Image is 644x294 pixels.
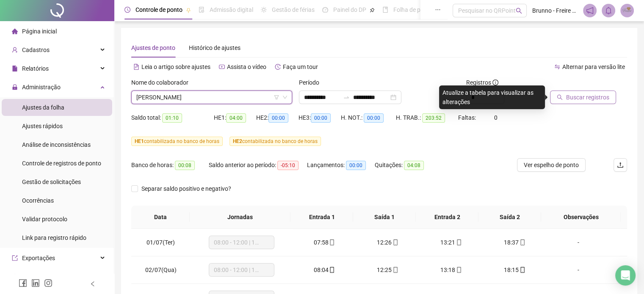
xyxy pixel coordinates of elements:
span: mobile [519,239,525,245]
span: Controle de registros de ponto [22,160,101,167]
button: Buscar registros [550,91,616,104]
span: search [516,8,522,14]
span: 12:25 [377,267,392,273]
span: HE 1 [135,138,144,144]
label: Nome do colaborador [131,78,194,87]
span: mobile [392,267,398,273]
span: Link para registro rápido [22,234,86,241]
span: pushpin [186,8,191,13]
div: Open Intercom Messenger [615,265,636,286]
span: Registros [466,78,498,87]
div: H. NOT.: [341,113,396,123]
span: - [577,267,579,273]
span: ellipsis [435,7,441,13]
span: 18:37 [504,239,519,246]
span: Gestão de férias [272,6,315,13]
th: Observações [541,206,621,229]
span: book [382,7,388,13]
span: Folha de pagamento [393,6,448,13]
span: Ver espelho de ponto [524,160,579,170]
div: Saldo total: [131,113,214,123]
span: 01:10 [162,113,182,123]
span: 00:08 [175,161,195,170]
span: FELIPE DE OLIVEIRA SANTOS [136,91,287,104]
div: HE 1: [214,113,256,123]
span: Histórico de ajustes [189,44,240,51]
span: 0 [494,114,498,121]
span: Gestão de solicitações [22,179,81,185]
span: mobile [455,239,462,245]
span: 13:18 [440,267,455,273]
th: Data [131,206,190,229]
span: mobile [328,267,335,273]
span: lock [12,84,18,90]
span: swap [554,64,560,70]
span: Cadastros [22,47,50,53]
span: Faltas: [458,114,477,121]
span: Validar protocolo [22,216,67,223]
span: Página inicial [22,28,57,35]
th: Saída 2 [478,206,541,229]
span: Leia o artigo sobre ajustes [141,63,210,70]
span: Análise de inconsistências [22,141,91,148]
span: Administração [22,84,61,91]
span: mobile [392,239,398,245]
span: to [343,94,350,101]
span: upload [617,162,624,168]
span: sun [261,7,267,13]
span: 13:21 [440,239,455,246]
span: 00:00 [346,161,366,170]
span: Buscar registros [566,93,609,102]
span: Ajustes de ponto [131,44,175,51]
span: contabilizada no banco de horas [131,137,223,146]
div: Quitações: [375,160,437,170]
span: swap-right [343,94,350,101]
span: user-add [12,47,18,53]
span: 02/07(Qua) [145,267,177,273]
span: 00:00 [364,113,384,123]
span: Ocorrências [22,197,54,204]
div: HE 3: [299,113,341,123]
span: -05:10 [277,161,299,170]
span: mobile [328,239,335,245]
span: HE 2 [233,138,242,144]
div: HE 2: [256,113,299,123]
span: Brunno - Freire Odontologia [532,6,578,15]
span: 01/07(Ter) [146,239,175,246]
span: history [275,64,281,70]
span: 203:52 [422,113,445,123]
span: Ajustes rápidos [22,123,63,129]
span: Exportações [22,255,55,261]
span: Painel do DP [333,6,366,13]
div: Lançamentos: [307,160,375,170]
span: notification [586,7,594,14]
span: filter [274,95,279,100]
span: contabilizada no banco de horas [229,137,321,146]
span: 04:00 [226,113,246,123]
span: Assista o vídeo [227,63,266,70]
span: 08:04 [313,267,328,273]
span: Relatórios [22,65,49,72]
div: Atualize a tabela para visualizar as alterações [439,85,545,109]
th: Saída 1 [353,206,416,229]
span: facebook [19,279,27,287]
span: Separar saldo positivo e negativo? [138,184,235,193]
span: Faça um tour [283,63,318,70]
label: Período [299,78,325,87]
span: 00:00 [268,113,288,123]
span: mobile [519,267,525,273]
span: Integrações [22,273,53,280]
span: file-done [199,7,205,13]
span: 07:58 [313,239,328,246]
th: Entrada 1 [290,206,353,229]
span: search [557,94,563,100]
span: dashboard [322,7,328,13]
span: export [12,255,18,261]
div: H. TRAB.: [396,113,458,123]
span: - [577,239,579,246]
span: 04:08 [404,161,424,170]
span: bell [605,7,612,14]
span: Observações [548,212,614,222]
span: file [12,66,18,71]
span: 00:00 [311,113,331,123]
